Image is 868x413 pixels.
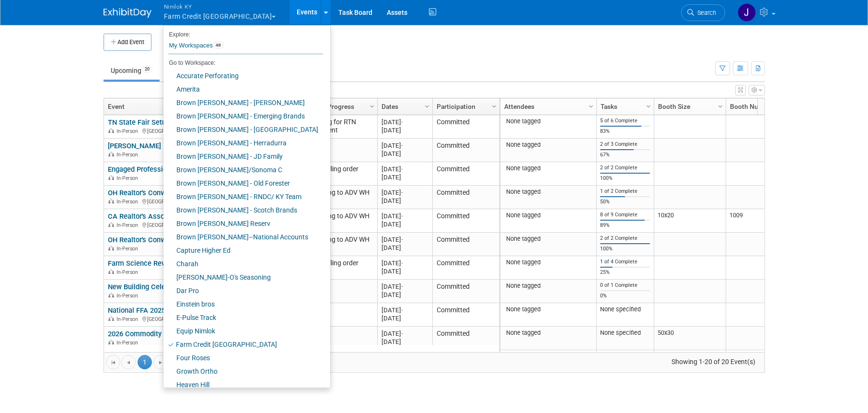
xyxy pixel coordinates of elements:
span: - [401,236,403,243]
div: None specified [600,306,650,313]
img: In-Person Event [108,175,114,180]
a: [PERSON_NAME] Event [DATE] #2558385 [108,142,236,150]
a: Column Settings [422,98,432,113]
span: In-Person [116,222,141,228]
span: 48 [213,41,224,49]
div: [DATE] [382,173,428,181]
a: Event [108,98,299,115]
img: In-Person Event [108,246,114,250]
a: Dates [382,98,426,115]
div: None tagged [504,306,592,313]
td: Shipping to ADV WH [305,233,377,256]
a: Upcoming20 [104,61,160,80]
span: Showing 1-20 of 20 Event(s) [662,355,764,368]
a: My Workspaces48 [168,37,323,54]
div: 5 of 6 Complete [600,118,650,124]
a: Booth Number [730,98,791,115]
div: 89% [600,222,650,229]
span: Go to the previous page [125,359,132,366]
a: Brown [PERSON_NAME] - [GEOGRAPHIC_DATA] [163,123,323,136]
span: - [401,330,403,337]
span: - [401,189,403,196]
div: [DATE] [382,150,428,158]
a: Show Progress [310,98,371,115]
td: Committed [432,115,499,139]
img: In-Person Event [108,152,114,156]
a: Dar Pro [163,284,323,297]
a: Column Settings [489,98,499,113]
div: None tagged [504,259,592,266]
span: In-Person [116,246,141,252]
div: 67% [600,152,650,158]
div: 100% [600,175,650,182]
img: In-Person Event [108,222,114,227]
img: ExhibitDay [104,8,151,18]
a: Attendees [504,98,590,115]
span: In-Person [116,152,141,158]
div: [DATE] [382,314,428,322]
span: In-Person [116,175,141,181]
div: None tagged [504,141,592,149]
div: [DATE] [382,259,428,267]
td: Committed [432,139,499,162]
a: Brown [PERSON_NAME] - [PERSON_NAME] [163,96,323,109]
span: Go to the first page [109,359,117,366]
img: In-Person Event [108,128,114,133]
a: New Building Celebration 2025 #2558164 [108,283,238,291]
a: Column Settings [586,98,596,113]
div: [DATE] [382,267,428,275]
a: Tasks [601,98,648,115]
span: In-Person [116,340,141,346]
a: Farm Science Review 2025 #2558300 [108,259,226,268]
button: Add Event [104,34,151,51]
a: E-Pulse Track [163,311,323,324]
div: 2 of 2 Complete [600,235,650,242]
div: [GEOGRAPHIC_DATA], [GEOGRAPHIC_DATA] [108,315,301,323]
div: 1 of 2 Complete [600,188,650,195]
td: WH pulling order [305,162,377,186]
td: Committed [432,186,499,209]
span: - [401,142,403,149]
span: Column Settings [368,103,376,110]
span: Column Settings [587,103,595,110]
span: Go to the next page [157,359,164,366]
td: Shipping to ADV WH [305,209,377,233]
td: Committed [432,256,499,280]
td: WH pulling order [305,256,377,280]
a: 2026 Commodity Classic [108,330,187,338]
a: Equip Nimlok [163,324,323,338]
div: 83% [600,128,650,135]
a: Column Settings [715,98,726,113]
div: None tagged [504,188,592,196]
a: Growth Ortho [163,365,323,378]
span: - [401,212,403,220]
span: In-Person [116,293,141,299]
td: Waiting for RTN Shipment [305,115,377,139]
a: Accurate Perforating [163,69,323,83]
span: Column Settings [423,103,431,110]
div: [DATE] [382,283,428,291]
div: 0 of 1 Complete [600,282,650,289]
a: [PERSON_NAME]-O's Seasoning [163,271,323,284]
span: 1 [138,355,152,369]
a: Engaged Professional Summit 2025 #2558238 [108,165,254,174]
a: Brown [PERSON_NAME]/Sonoma C [163,163,323,177]
a: CA Realtor's Association Convention #2557948 [108,212,256,221]
a: Heaven Hill [163,378,323,391]
a: Booth Size [658,98,719,115]
a: TN State Fair Setup #2558049 [108,118,203,127]
a: Past89 [162,61,201,80]
div: 1 of 4 Complete [600,259,650,265]
span: In-Person [116,316,141,322]
td: 10x20 [654,209,726,233]
td: 50x30 [654,327,726,350]
div: [DATE] [382,338,428,346]
a: National FFA 2025 [108,306,165,315]
div: [DATE] [382,189,428,197]
a: Go to the next page [153,355,168,369]
td: Committed [432,280,499,303]
div: 0% [600,293,650,299]
span: Column Settings [490,103,498,110]
div: 50% [600,199,650,205]
td: Committed [432,162,499,186]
